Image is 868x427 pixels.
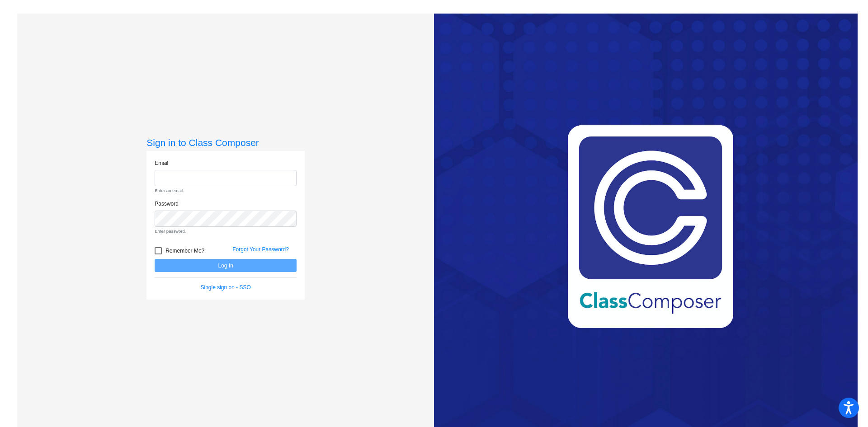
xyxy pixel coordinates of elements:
label: Password [155,200,179,208]
small: Enter password. [155,228,297,235]
a: Single sign on - SSO [201,284,251,291]
a: Forgot Your Password? [232,246,289,253]
span: Remember Me? [165,245,204,256]
h3: Sign in to Class Composer [146,137,305,148]
button: Log In [155,259,297,272]
label: Email [155,159,168,167]
small: Enter an email. [155,188,297,194]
